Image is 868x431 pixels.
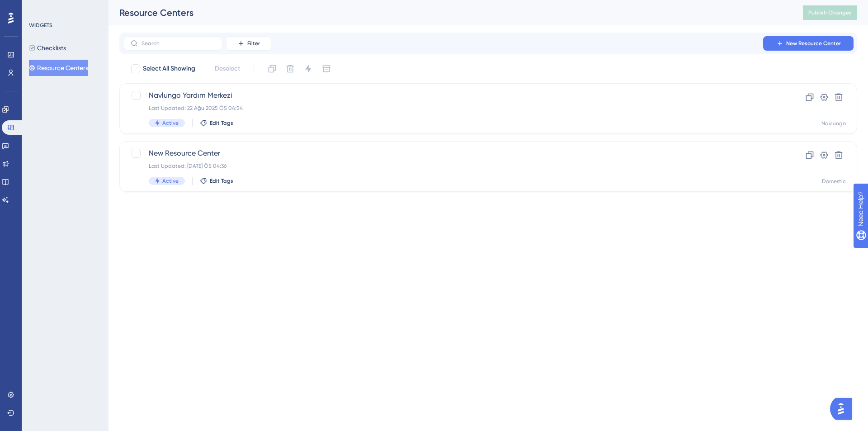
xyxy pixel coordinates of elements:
button: Checklists [29,40,66,56]
button: New Resource Center [763,36,854,51]
span: Edit Tags [210,119,233,127]
span: Need Help? [21,2,57,13]
span: New Resource Center [149,148,755,159]
button: Publish Changes [803,5,857,20]
div: WIDGETS [29,22,52,29]
span: Navlungo Yardım Merkezi [149,90,755,101]
span: New Resource Center [786,40,841,47]
button: Edit Tags [200,119,233,127]
span: Active [162,177,179,185]
div: Domestic [822,178,846,185]
button: Edit Tags [200,177,233,185]
span: Publish Changes [808,9,852,16]
div: Navlungo [821,120,846,127]
button: Resource Centers [29,60,88,76]
button: Filter [226,36,271,51]
span: Edit Tags [210,177,233,185]
span: Deselect [215,63,240,74]
button: Deselect [207,61,248,77]
input: Search [142,40,215,47]
div: Last Updated: 22 Ağu 2025 ÖS 04:54 [149,104,755,112]
div: Last Updated: [DATE] ÖS 04:36 [149,162,755,170]
span: Filter [247,40,260,47]
iframe: UserGuiding AI Assistant Launcher [830,395,857,422]
span: Active [162,119,179,127]
span: Select All Showing [143,63,195,74]
div: Resource Centers [119,6,780,19]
